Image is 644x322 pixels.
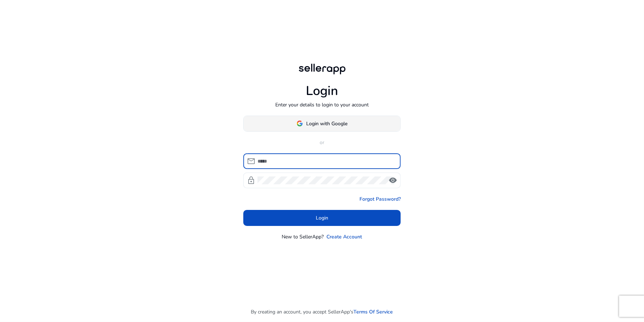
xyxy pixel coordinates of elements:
[307,120,348,127] span: Login with Google
[327,233,362,241] a: Create Account
[297,120,303,127] img: google-logo.svg
[243,210,401,226] button: Login
[389,176,397,185] span: visibility
[282,233,324,241] p: New to SellerApp?
[247,157,255,165] span: mail
[306,83,338,99] h1: Login
[243,116,401,132] button: Login with Google
[359,195,401,203] a: Forgot Password?
[354,308,393,316] a: Terms Of Service
[275,101,369,109] p: Enter your details to login to your account
[243,139,401,146] p: or
[316,214,328,222] span: Login
[247,176,255,185] span: lock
